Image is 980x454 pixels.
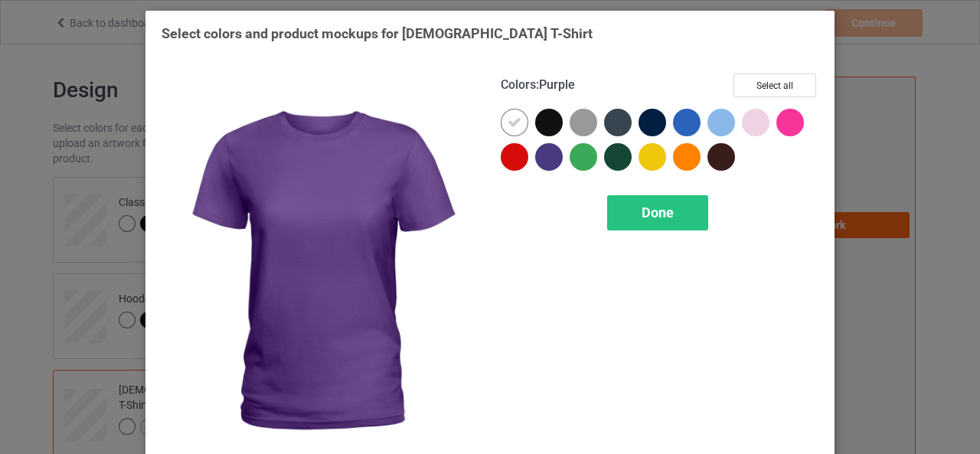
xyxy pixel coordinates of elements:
span: Done [642,204,674,220]
span: Purple [539,77,575,92]
button: Select all [733,73,816,97]
span: Select colors and product mockups for [DEMOGRAPHIC_DATA] T-Shirt [162,25,593,41]
h4: : [501,77,575,93]
span: Colors [501,77,536,92]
